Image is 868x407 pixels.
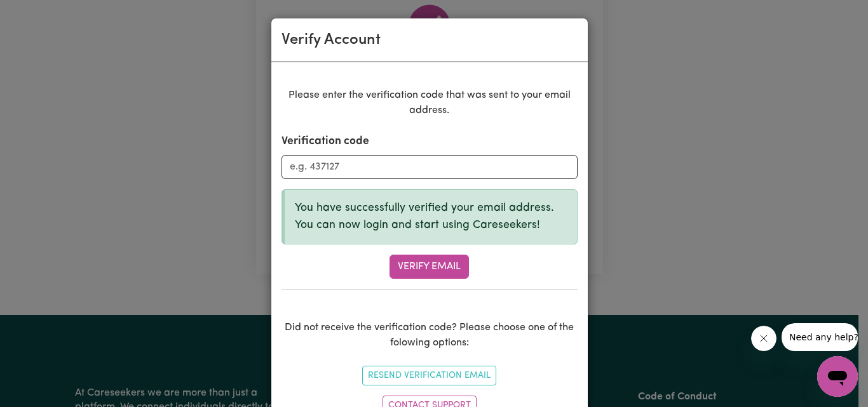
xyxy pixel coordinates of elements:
[782,323,858,351] iframe: Message from company
[281,133,369,150] label: Verification code
[8,9,77,19] span: Need any help?
[362,366,496,385] button: Resend Verification Email
[281,29,381,51] div: Verify Account
[281,88,578,118] p: Please enter the verification code that was sent to your email address.
[390,255,469,279] button: Verify Email
[295,200,567,234] p: You have successfully verified your email address. You can now login and start using Careseekers!
[751,326,776,351] iframe: Close message
[281,320,578,350] p: Did not receive the verification code? Please choose one of the folowing options:
[281,155,578,179] input: e.g. 437127
[817,356,858,397] iframe: Button to launch messaging window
